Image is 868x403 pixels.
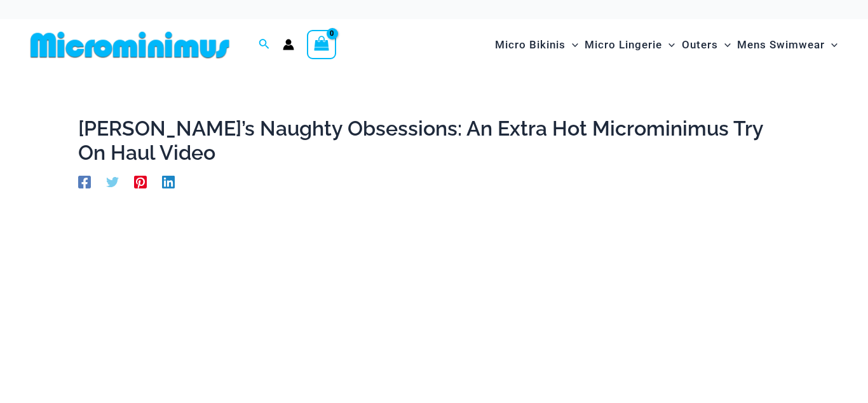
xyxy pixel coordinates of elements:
a: Pinterest [134,174,147,188]
a: Search icon link [259,37,270,53]
a: Account icon link [283,39,294,50]
a: Twitter [106,174,119,188]
nav: Site Navigation [490,24,843,66]
a: View Shopping Cart, empty [307,30,336,59]
span: Mens Swimwear [737,29,825,61]
span: Outers [682,29,718,61]
span: Menu Toggle [825,29,837,61]
a: Linkedin [162,174,175,188]
a: Micro BikinisMenu ToggleMenu Toggle [492,25,581,64]
span: Menu Toggle [662,29,675,61]
span: Micro Lingerie [585,29,662,61]
img: MM SHOP LOGO FLAT [25,31,234,59]
span: Menu Toggle [718,29,731,61]
a: Mens SwimwearMenu ToggleMenu Toggle [734,25,841,64]
a: OutersMenu ToggleMenu Toggle [679,25,734,64]
span: Micro Bikinis [495,29,566,61]
a: Micro LingerieMenu ToggleMenu Toggle [581,25,678,64]
a: Facebook [78,174,91,188]
h1: [PERSON_NAME]’s Naughty Obsessions: An Extra Hot Microminimus Try On Haul Video [78,117,790,166]
span: Menu Toggle [566,29,578,61]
